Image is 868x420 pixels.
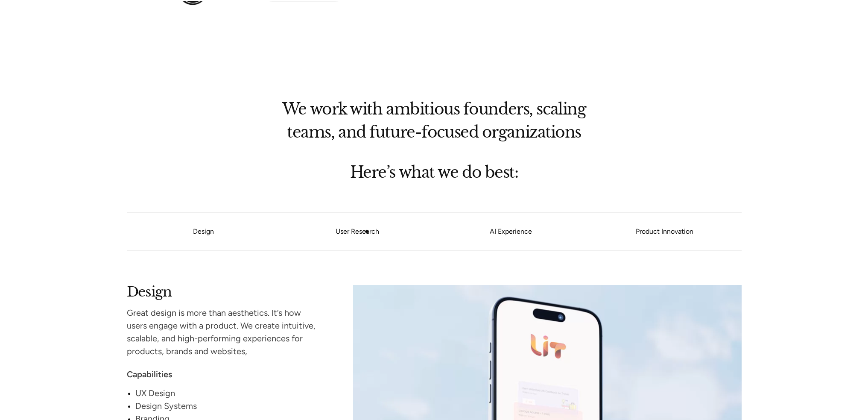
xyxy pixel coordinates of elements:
div: Great design is more than aesthetics. It’s how users engage with a product. We create intuitive, ... [127,306,321,358]
a: Design [193,227,214,235]
a: AI Experience [434,229,588,235]
h2: We work with ambitious founders, scaling teams, and future-focused organizations [268,102,601,138]
div: Capabilities [127,368,321,381]
div: UX Design [135,387,321,399]
h2: Design [127,285,321,297]
a: Product Innovation [588,229,742,235]
div: Design Systems [135,399,321,412]
a: User Research [281,229,434,235]
h2: Here’s what we do best: [268,165,601,179]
